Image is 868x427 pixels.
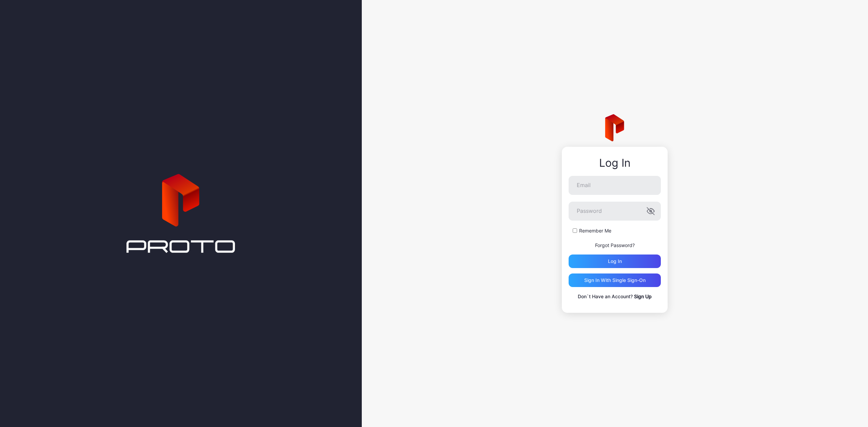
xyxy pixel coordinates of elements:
button: Log in [569,255,661,268]
button: Password [647,207,655,215]
a: Forgot Password? [595,242,635,248]
button: Sign in With Single Sign-On [569,273,661,287]
div: Sign in With Single Sign-On [584,278,646,283]
label: Remember Me [579,227,611,234]
p: Don`t Have an Account? [569,292,661,301]
input: Password [569,202,661,221]
a: Sign Up [634,293,652,299]
div: Log In [569,157,661,169]
div: Log in [608,259,622,264]
input: Email [569,176,661,195]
